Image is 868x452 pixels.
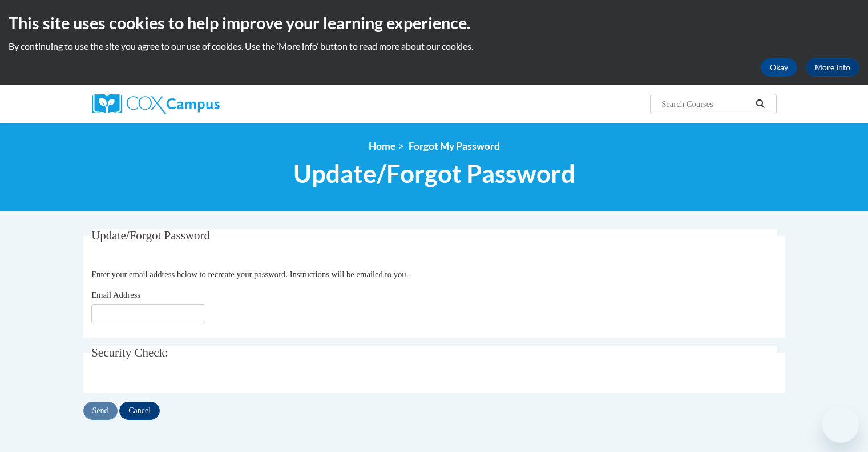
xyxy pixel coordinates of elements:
span: Security Check: [91,346,168,359]
span: Update/Forgot Password [293,158,575,189]
iframe: Button to launch messaging window [822,406,859,443]
img: Cox Campus [92,94,220,114]
p: By continuing to use the site you agree to our use of cookies. Use the ‘More info’ button to read... [9,40,859,53]
input: Cancel [119,402,160,420]
input: Search Courses [660,97,752,111]
span: Enter your email address below to recreate your password. Instructions will be emailed to you. [91,270,408,279]
button: Okay [761,58,797,77]
a: Home [369,140,395,152]
button: Search [752,97,769,111]
a: Cox Campus [92,94,309,114]
a: More Info [806,58,859,77]
input: Email [91,304,205,323]
span: Update/Forgot Password [91,229,210,242]
span: Forgot My Password [409,140,500,152]
span: Email Address [91,290,140,299]
h2: This site uses cookies to help improve your learning experience. [9,11,859,34]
